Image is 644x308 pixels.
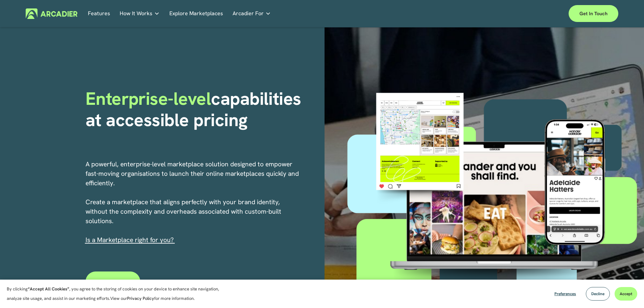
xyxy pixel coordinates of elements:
p: By clicking , you agree to the storing of cookies on your device to enhance site navigation, anal... [7,284,226,303]
p: A powerful, enterprise-level marketplace solution designed to empower fast-moving organisations t... [86,160,300,245]
a: Privacy Policy [127,295,154,301]
a: Contact Us [86,271,141,292]
a: folder dropdown [120,8,160,19]
strong: capabilities at accessible pricing [86,87,306,131]
a: folder dropdown [233,8,271,19]
iframe: Chat Widget [610,276,644,308]
img: Arcadier [26,8,77,19]
button: Preferences [549,287,581,301]
a: Explore Marketplaces [169,8,223,19]
a: Features [88,8,110,19]
span: Arcadier For [233,9,264,18]
span: I [86,236,174,244]
strong: “Accept All Cookies” [28,286,69,292]
button: Decline [586,287,610,301]
a: s a Marketplace right for you? [87,236,174,244]
a: Get in touch [569,5,618,22]
span: Enterprise-level [86,87,211,110]
span: How It Works [120,9,152,18]
span: Preferences [554,291,576,297]
span: Decline [591,291,604,297]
